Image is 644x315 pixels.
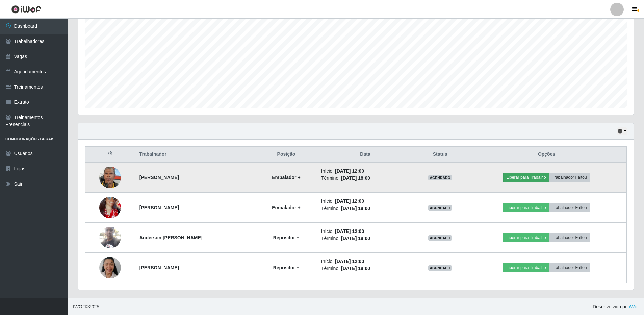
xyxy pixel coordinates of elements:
button: Liberar para Trabalho [503,263,549,272]
strong: [PERSON_NAME] [139,265,179,270]
span: AGENDADO [428,235,452,241]
time: [DATE] 12:00 [335,168,364,174]
button: Trabalhador Faltou [549,173,590,182]
img: 1757945736151.jpeg [99,184,121,231]
li: Início: [321,228,409,235]
time: [DATE] 12:00 [335,228,364,234]
time: [DATE] 12:00 [335,198,364,204]
button: Trabalhador Faltou [549,203,590,212]
span: AGENDADO [428,265,452,271]
th: Status [413,147,467,163]
img: 1758295410911.jpeg [99,243,121,293]
li: Início: [321,198,409,205]
li: Início: [321,168,409,175]
time: [DATE] 12:00 [335,259,364,264]
th: Opções [467,147,626,163]
span: IWOF [73,304,85,309]
button: Liberar para Trabalho [503,173,549,182]
strong: [PERSON_NAME] [139,205,179,210]
strong: Embalador + [272,175,300,180]
th: Trabalhador [135,147,255,163]
span: Desenvolvido por [593,303,639,310]
time: [DATE] 18:00 [341,175,370,181]
time: [DATE] 18:00 [341,236,370,241]
img: CoreUI Logo [11,5,41,14]
li: Término: [321,175,409,182]
time: [DATE] 18:00 [341,205,370,211]
th: Posição [255,147,317,163]
img: 1756170415861.jpeg [99,223,121,252]
strong: Embalador + [272,205,300,210]
strong: [PERSON_NAME] [139,175,179,180]
button: Liberar para Trabalho [503,203,549,212]
strong: Repositor + [273,265,299,270]
th: Data [317,147,413,163]
button: Trabalhador Faltou [549,233,590,242]
img: 1746119753008.jpeg [99,167,121,188]
li: Início: [321,258,409,265]
strong: Anderson [PERSON_NAME] [139,235,203,240]
li: Término: [321,235,409,242]
a: iWof [629,304,639,309]
button: Trabalhador Faltou [549,263,590,272]
strong: Repositor + [273,235,299,240]
span: © 2025 . [73,303,101,310]
span: AGENDADO [428,205,452,211]
time: [DATE] 18:00 [341,266,370,271]
button: Liberar para Trabalho [503,233,549,242]
li: Término: [321,205,409,212]
li: Término: [321,265,409,272]
span: AGENDADO [428,175,452,180]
